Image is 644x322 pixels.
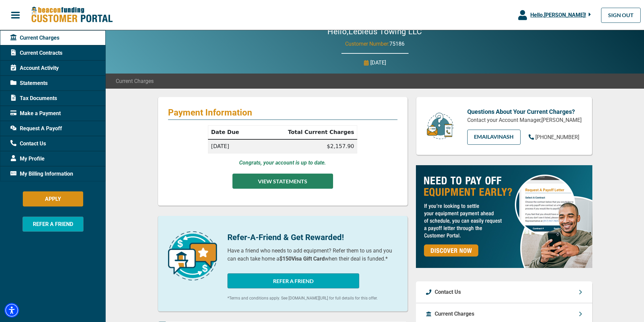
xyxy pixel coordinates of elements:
[168,107,397,118] p: Payment Information
[10,64,59,72] span: Account Activity
[10,109,61,118] span: Make a Payment
[467,107,582,116] p: Questions About Your Current Charges?
[10,140,46,148] span: Contact Us
[530,12,586,18] span: Hello, [PERSON_NAME] !
[601,8,641,23] a: SIGN OUT
[227,273,359,288] button: REFER A FRIEND
[467,130,521,145] a: EMAILAvinash
[232,174,333,189] button: VIEW STATEMENTS
[10,49,62,57] span: Current Contracts
[307,27,442,37] h2: Hello, Lebleus Towing LLC
[10,94,57,102] span: Tax Documents
[208,139,256,153] td: [DATE]
[10,155,45,163] span: My Profile
[10,34,59,42] span: Current Charges
[535,134,579,140] span: [PHONE_NUMBER]
[279,256,325,262] b: $150 Visa Gift Card
[116,77,154,85] span: Current Charges
[31,6,113,24] img: Beacon Funding Customer Portal Logo
[227,295,397,301] p: *Terms and conditions apply. See [DOMAIN_NAME][URL] for full details for this offer.
[256,126,357,140] th: Total Current Charges
[23,191,83,206] button: APPLY
[239,159,326,167] p: Congrats, your account is up to date.
[416,165,592,268] img: payoff-ad-px.jpg
[345,41,389,47] span: Customer Number:
[208,126,256,140] th: Date Due
[389,41,405,47] span: 75186
[425,112,455,140] img: customer-service.png
[435,310,474,318] p: Current Charges
[22,217,84,232] button: REFER A FRIEND
[10,125,62,133] span: Request A Payoff
[10,170,73,178] span: My Billing Information
[256,139,357,153] td: $2,157.90
[227,231,397,243] p: Refer-A-Friend & Get Rewarded!
[168,231,217,280] img: refer-a-friend-icon.png
[467,116,582,124] p: Contact your Account Manager, [PERSON_NAME]
[227,247,397,263] p: Have a friend who needs to add equipment? Refer them to us and you can each take home a when thei...
[529,133,579,141] a: [PHONE_NUMBER]
[370,59,386,67] p: [DATE]
[10,79,48,87] span: Statements
[435,288,461,296] p: Contact Us
[4,303,19,318] div: Accessibility Menu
